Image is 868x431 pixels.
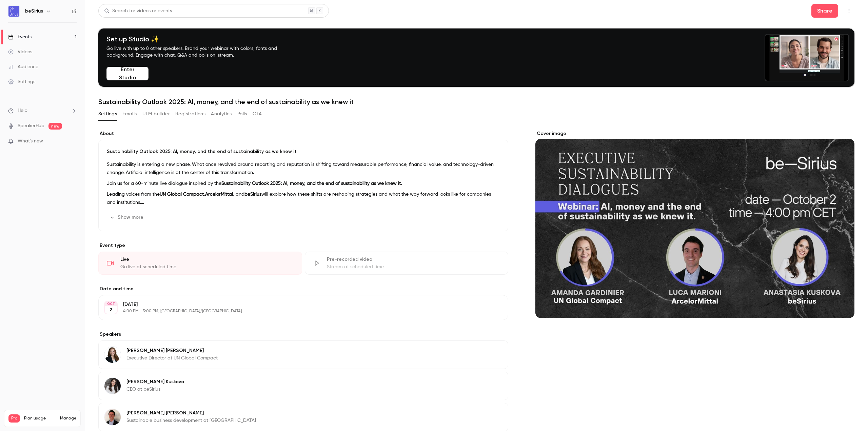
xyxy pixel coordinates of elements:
[535,130,854,318] section: Cover image
[105,301,117,306] div: OCT
[98,340,508,369] div: Amanda Gardiner[PERSON_NAME] [PERSON_NAME]Executive Director at UN Global Compact
[98,98,854,106] h1: Sustainability Outlook 2025: AI, money, and the end of sustainability as we knew it
[175,109,205,119] button: Registrations
[535,130,854,137] label: Cover image
[237,109,247,119] button: Polls
[107,160,500,177] p: Sustainability is entering a new phase. What once revolved around reporting and reputation is shi...
[8,63,38,70] div: Audience
[18,107,27,114] span: Help
[8,107,77,114] li: help-dropdown-opener
[106,67,149,80] button: Enter Studio
[8,34,32,40] div: Events
[110,307,112,313] p: 2
[104,347,121,363] img: Amanda Gardiner
[98,286,508,292] label: Date and time
[142,109,170,119] button: UTM builder
[811,4,838,18] button: Share
[106,35,293,43] h4: Set up Studio ✨
[25,8,43,15] h6: beSirius
[8,78,35,85] div: Settings
[60,416,76,421] a: Manage
[120,263,294,270] div: Go live at scheduled time
[98,109,117,119] button: Settings
[107,148,500,155] p: Sustainability Outlook 2025: AI, money, and the end of sustainability as we knew it
[107,179,500,188] p: Join us for a 60-minute live dialogue inspired by the
[123,301,472,308] p: [DATE]
[98,252,302,275] div: LiveGo live at scheduled time
[120,256,294,263] div: Live
[126,417,256,424] p: Sustainable business development at [GEOGRAPHIC_DATA]
[123,309,472,314] p: 4:00 PM - 5:00 PM, [GEOGRAPHIC_DATA]/[GEOGRAPHIC_DATA]
[327,263,500,270] div: Stream at scheduled time
[106,45,293,59] p: Go live with up to 8 other speakers. Brand your webinar with colors, fonts and background. Engage...
[126,347,218,354] p: [PERSON_NAME] [PERSON_NAME]
[126,378,184,385] p: [PERSON_NAME] Kuskova
[104,378,121,394] img: Anastasia Kuskova
[104,7,172,15] div: Search for videos or events
[8,414,20,423] span: Pro
[98,130,508,137] label: About
[221,181,402,186] strong: Sustainability Outlook 2025: AI, money, and the end of sustainability as we knew it.
[48,123,62,130] span: new
[327,256,500,263] div: Pre-recorded video
[211,109,232,119] button: Analytics
[8,6,19,17] img: beSirius
[126,355,218,361] p: Executive Director at UN Global Compact
[126,386,184,393] p: CEO at beSirius
[205,192,233,197] strong: ArcelorMittal
[107,212,147,223] button: Show more
[305,252,509,275] div: Pre-recorded videoStream at scheduled time
[98,331,508,338] label: Speakers
[98,372,508,400] div: Anastasia Kuskova[PERSON_NAME] KuskovaCEO at beSirius
[253,109,262,119] button: CTA
[98,242,508,249] p: Event type
[104,409,121,425] img: Luca Marioni
[18,138,43,145] span: What's new
[107,190,500,207] p: Leading voices from the , , and will explore how these shifts are reshaping strategies and what t...
[126,410,256,416] p: [PERSON_NAME] [PERSON_NAME]
[18,122,44,130] a: SpeakerHub
[244,192,261,197] strong: beSirius
[160,192,204,197] strong: UN Global Compact
[8,48,32,55] div: Videos
[24,416,56,421] span: Plan usage
[122,109,137,119] button: Emails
